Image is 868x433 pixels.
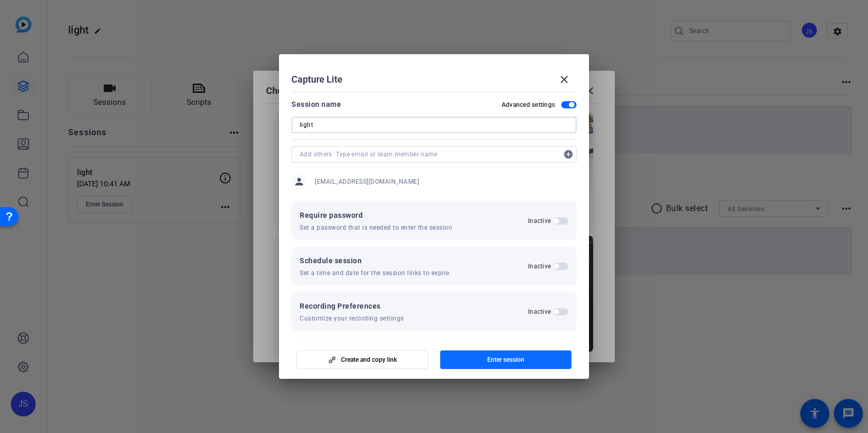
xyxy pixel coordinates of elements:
[502,101,555,109] h2: Advanced settings
[291,67,577,92] div: Capture Lite
[291,98,341,110] div: Session name
[300,223,452,232] span: Set a password that is needed to enter the session
[300,254,450,267] span: Schedule session
[487,356,524,364] span: Enter session
[300,300,404,312] span: Recording Preferences
[528,217,551,225] h2: Inactive
[440,350,572,369] button: Enter session
[300,148,558,161] input: Add others: Type email or team member name
[315,178,419,186] span: [EMAIL_ADDRESS][DOMAIN_NAME]
[300,314,404,323] span: Customize your recording settings
[300,269,450,277] span: Set a time and date for the session links to expire
[297,350,428,369] button: Create and copy link
[528,262,551,270] h2: Inactive
[560,146,577,163] mat-icon: add_circle
[341,356,397,364] span: Create and copy link
[560,146,577,163] button: Add
[300,209,452,221] span: Require password
[300,119,568,131] input: Enter Session Name
[528,308,551,316] h2: Inactive
[291,174,307,189] mat-icon: person
[558,73,570,86] mat-icon: close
